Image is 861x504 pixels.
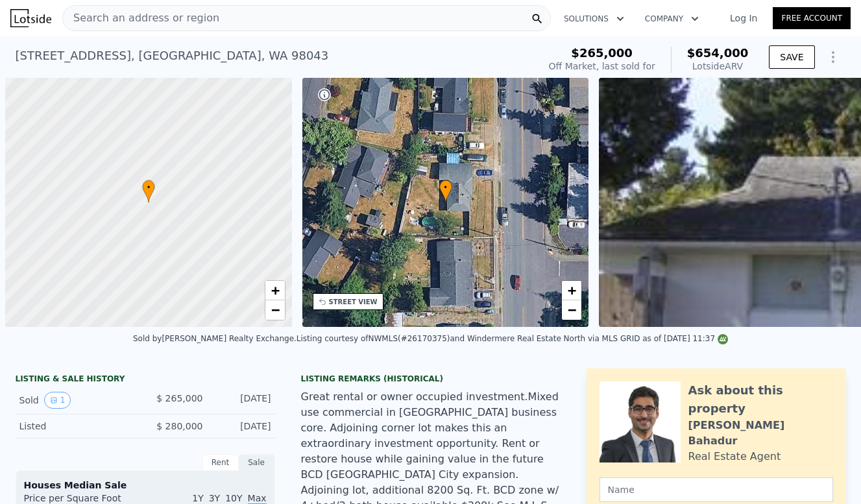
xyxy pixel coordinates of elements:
button: Solutions [553,7,635,30]
div: Sold by [PERSON_NAME] Realty Exchange . [133,334,297,343]
span: $ 280,000 [156,421,202,431]
div: Off Market, last sold for [549,60,655,73]
div: [DATE] [213,392,271,409]
span: Search an address or region [63,10,219,26]
span: + [568,282,576,298]
span: − [568,302,576,318]
div: • [142,180,155,202]
div: [STREET_ADDRESS] , [GEOGRAPHIC_DATA] , WA 98043 [16,47,329,65]
span: 3Y [209,493,220,503]
div: [PERSON_NAME] Bahadur [688,418,833,449]
button: Show Options [820,44,846,70]
button: SAVE [769,45,814,69]
div: Rent [202,454,239,471]
button: Company [635,7,709,30]
a: Zoom in [265,281,285,300]
div: LISTING & SALE HISTORY [16,374,275,387]
img: NWMLS Logo [718,334,728,344]
span: • [142,182,155,193]
button: View historical data [44,392,71,409]
div: Ask about this property [688,381,833,418]
span: $654,000 [687,46,749,60]
div: Sale [239,454,275,471]
div: Lotside ARV [687,60,749,73]
div: • [439,180,452,202]
a: Free Account [773,7,851,29]
a: Zoom out [562,300,581,320]
span: • [439,182,452,193]
a: Zoom in [562,281,581,300]
div: Sold [19,392,135,409]
input: Name [600,477,833,502]
a: Log In [714,12,773,25]
span: − [271,302,279,318]
div: STREET VIEW [329,297,378,307]
div: Listing Remarks (Historical) [301,374,561,384]
span: 10Y [225,493,242,503]
div: Houses Median Sale [24,479,267,492]
span: $265,000 [571,46,633,60]
div: [DATE] [213,420,271,433]
div: Listing courtesy of NWMLS (#26170375) and Windermere Real Estate North via MLS GRID as of [DATE] ... [297,334,728,343]
span: + [271,282,279,298]
a: Zoom out [265,300,285,320]
span: 1Y [192,493,203,503]
div: Listed [19,420,135,433]
span: $ 265,000 [156,393,202,403]
img: Lotside [10,9,51,27]
div: Real Estate Agent [688,449,781,464]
